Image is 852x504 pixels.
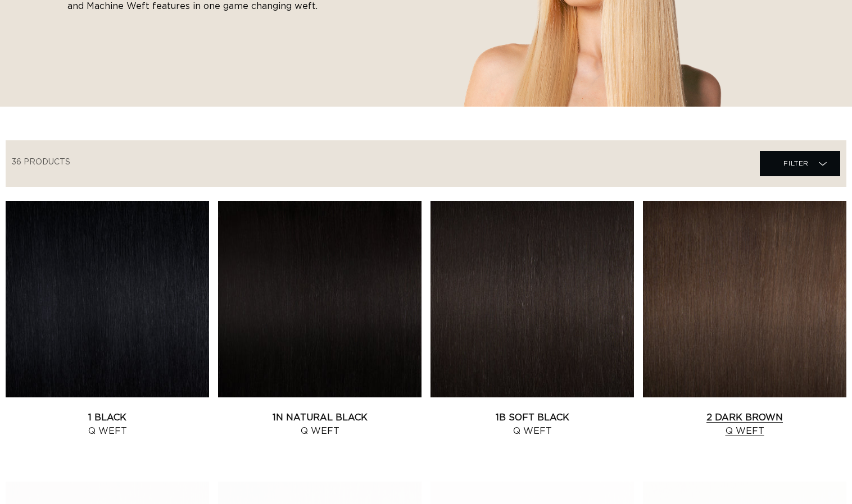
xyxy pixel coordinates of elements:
span: 36 products [12,158,70,166]
a: 1N Natural Black Q Weft [218,411,422,438]
span: Filter [783,153,809,174]
a: 1B Soft Black Q Weft [430,411,634,438]
a: 1 Black Q Weft [6,411,209,438]
summary: Filter [760,151,840,176]
a: 2 Dark Brown Q Weft [643,411,846,438]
